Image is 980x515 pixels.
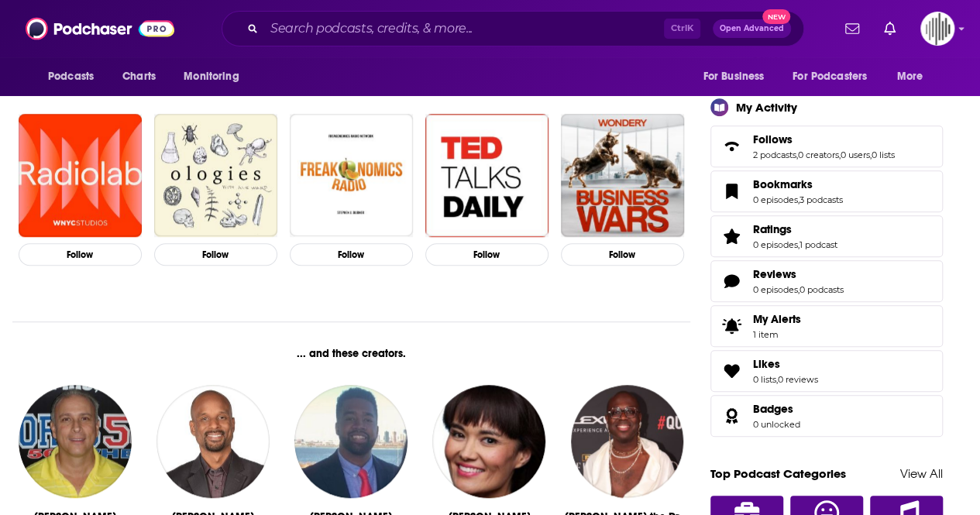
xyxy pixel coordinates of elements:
[710,170,943,212] span: Bookmarks
[793,66,867,88] span: For Podcasters
[184,66,239,88] span: Monitoring
[799,239,837,250] a: 1 podcast
[710,305,943,347] a: My Alerts
[839,15,865,42] a: Show notifications dropdown
[753,284,798,295] a: 0 episodes
[798,149,839,160] a: 0 creators
[753,357,780,371] span: Likes
[290,114,413,237] img: Freakonomics Radio
[799,194,843,205] a: 3 podcasts
[425,243,548,266] button: Follow
[710,260,943,302] span: Reviews
[710,215,943,257] span: Ratings
[920,12,954,46] span: Logged in as gpg2
[798,194,799,205] span: ,
[222,11,804,46] div: Search podcasts, credits, & more...
[26,14,174,43] img: Podchaser - Follow, Share and Rate Podcasts
[753,177,813,191] span: Bookmarks
[753,329,801,340] span: 1 item
[839,149,841,160] span: ,
[782,62,889,91] button: open menu
[37,62,114,91] button: open menu
[122,66,156,88] span: Charts
[561,243,684,266] button: Follow
[798,239,799,250] span: ,
[425,114,548,237] img: TED Talks Daily
[716,360,747,382] a: Likes
[19,243,142,266] button: Follow
[870,149,872,160] span: ,
[753,267,796,281] span: Reviews
[692,62,783,91] button: open menu
[897,66,923,88] span: More
[753,357,818,371] a: Likes
[886,62,943,91] button: open menu
[154,114,277,237] img: Ologies with Alie Ward
[753,402,800,416] a: Badges
[716,225,747,247] a: Ratings
[294,385,407,498] img: Khairi Williams
[154,243,277,266] button: Follow
[920,12,954,46] button: Show profile menu
[290,243,413,266] button: Follow
[753,239,798,250] a: 0 episodes
[872,149,895,160] a: 0 lists
[19,385,132,498] img: Greg Gaston
[776,374,778,385] span: ,
[736,100,797,115] div: My Activity
[753,374,776,385] a: 0 lists
[753,312,801,326] span: My Alerts
[664,19,700,39] span: Ctrl K
[112,62,165,91] a: Charts
[19,114,142,237] img: Radiolab
[878,15,902,42] a: Show notifications dropdown
[753,267,844,281] a: Reviews
[716,270,747,292] a: Reviews
[432,385,545,498] img: Yumi Stynes
[799,284,844,295] a: 0 podcasts
[720,25,784,33] span: Open Advanced
[796,149,798,160] span: ,
[716,136,747,157] a: Follows
[753,177,843,191] a: Bookmarks
[12,347,690,360] div: ... and these creators.
[710,466,846,481] a: Top Podcast Categories
[778,374,818,385] a: 0 reviews
[900,466,943,481] a: View All
[703,66,764,88] span: For Business
[841,149,870,160] a: 0 users
[173,62,259,91] button: open menu
[716,405,747,427] a: Badges
[753,222,792,236] span: Ratings
[156,385,270,498] img: Bomani Jones
[710,350,943,392] span: Likes
[753,419,800,430] a: 0 unlocked
[710,395,943,437] span: Badges
[920,12,954,46] img: User Profile
[571,385,684,498] img: Bob the Drag Queen
[48,66,94,88] span: Podcasts
[753,132,895,146] a: Follows
[753,402,793,416] span: Badges
[713,19,791,38] button: Open AdvancedNew
[753,222,837,236] a: Ratings
[710,125,943,167] span: Follows
[762,9,790,24] span: New
[716,180,747,202] a: Bookmarks
[716,315,747,337] span: My Alerts
[798,284,799,295] span: ,
[561,114,684,237] img: Business Wars
[753,132,793,146] span: Follows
